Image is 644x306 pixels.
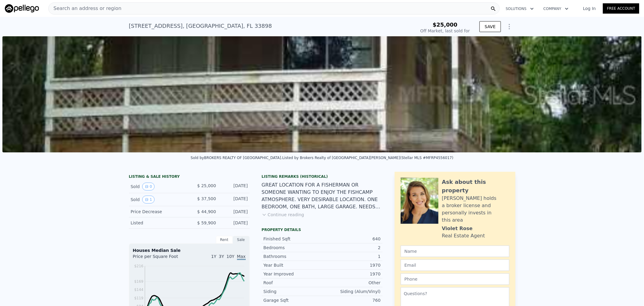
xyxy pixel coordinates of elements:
span: Search an address or region [49,5,121,12]
div: Year Improved [264,271,322,277]
div: 640 [322,236,381,242]
tspan: $169 [134,279,143,284]
div: Sold [131,183,184,190]
div: 2 [322,245,381,251]
div: Other [322,280,381,286]
div: Ask about this property [442,178,509,195]
div: Price Decrease [131,209,184,215]
tspan: $144 [134,288,143,292]
img: Sale: 67234022 Parcel: 30351986 [2,36,642,152]
div: 1970 [322,262,381,268]
span: $ 44,900 [197,209,216,214]
div: Roof [264,280,322,286]
div: Sold by BROKERS REALTY OF [GEOGRAPHIC_DATA] . [191,156,282,160]
div: [DATE] [221,220,248,226]
span: 1Y [211,254,216,259]
input: Email [401,259,509,271]
div: Bedrooms [264,245,322,251]
div: Siding [264,288,322,295]
div: [PERSON_NAME] holds a broker license and personally invests in this area [442,195,509,224]
span: $25,000 [433,21,457,28]
button: Solutions [501,3,539,14]
span: $ 59,900 [197,220,216,225]
a: Log In [576,5,603,11]
div: [DATE] [221,209,248,215]
img: Pellego [5,4,39,13]
div: Listed [131,220,184,226]
input: Phone [401,273,509,285]
div: Bathrooms [264,253,322,259]
div: 1 [322,253,381,259]
div: 760 [322,297,381,303]
div: Violet Rose [442,225,473,232]
span: $ 37,500 [197,196,216,201]
button: SAVE [479,21,501,32]
div: Garage Sqft [264,297,322,303]
div: Real Estate Agent [442,232,485,239]
div: GREAT LOCATION FOR A FISHERMAN OR SOMEONE WANTING TO ENJOY THE FISHCAMP ATMOSPHERE. VERY DESIRABL... [262,181,383,210]
input: Name [401,246,509,257]
div: Listed by Brokers Realty of [GEOGRAPHIC_DATA][PERSON_NAME] (Stellar MLS #MFRP4556017) [282,156,453,160]
div: [DATE] [221,183,248,190]
div: Siding (Alum/Vinyl) [322,288,381,295]
span: $ 25,000 [197,183,216,188]
span: 3Y [219,254,224,259]
div: Year Built [264,262,322,268]
a: Free Account [603,3,639,14]
button: Company [539,3,573,14]
button: Continue reading [262,212,304,218]
div: 1970 [322,271,381,277]
div: Property details [262,227,383,232]
div: LISTING & SALE HISTORY [129,174,250,180]
tspan: $216 [134,264,143,268]
div: Listing Remarks (Historical) [262,174,383,179]
div: Off Market, last sold for [420,28,470,34]
button: View historical data [142,196,155,203]
div: [STREET_ADDRESS] , [GEOGRAPHIC_DATA] , FL 33898 [129,22,272,30]
span: 10Y [226,254,234,259]
div: Price per Square Foot [133,253,189,263]
div: [DATE] [221,196,248,203]
button: Show Options [503,21,515,33]
div: Houses Median Sale [133,247,246,253]
div: Rent [216,236,233,244]
span: Max [237,254,246,260]
div: Finished Sqft [264,236,322,242]
button: View historical data [142,183,155,190]
div: Sold [131,196,184,203]
tspan: $119 [134,296,143,300]
div: Sale [233,236,250,244]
